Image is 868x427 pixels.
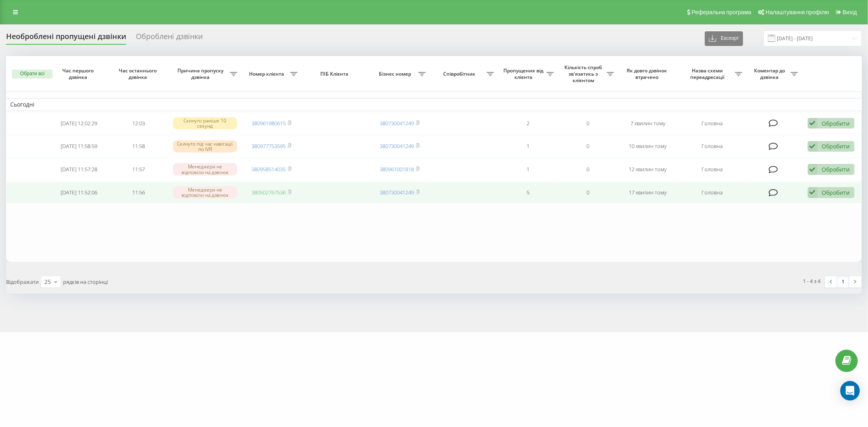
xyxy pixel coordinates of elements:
[840,381,860,401] div: Open Intercom Messenger
[502,68,547,80] span: Пропущених від клієнта
[251,120,286,127] a: 380961980615
[49,159,109,180] td: [DATE] 11:57:28
[251,166,286,173] a: 380958514035
[498,135,558,157] td: 1
[692,9,752,15] span: Реферальна програма
[498,113,558,134] td: 2
[173,140,237,152] div: Скинуто під час навігації по IVR
[498,182,558,203] td: 5
[380,142,414,150] a: 380730041249
[173,186,237,198] div: Менеджери не відповіли на дзвінок
[380,120,414,127] a: 380730041249
[6,98,862,111] td: Сьогодні
[116,68,162,80] span: Час останнього дзвінка
[63,278,108,285] span: рядків на сторінці
[682,68,735,80] span: Назва схеми переадресації
[434,71,487,77] span: Співробітник
[705,31,743,46] button: Експорт
[109,182,168,203] td: 11:56
[12,70,52,78] button: Обрати всі
[558,135,618,157] td: 0
[678,182,746,203] td: Головна
[109,159,168,180] td: 11:57
[6,32,126,45] div: Необроблені пропущені дзвінки
[374,71,418,77] span: Бізнес номер
[380,189,414,196] a: 380730041249
[558,182,618,203] td: 0
[843,9,857,15] span: Вихід
[822,189,850,196] div: Обробити
[822,142,850,150] div: Обробити
[678,159,746,180] td: Головна
[49,182,109,203] td: [DATE] 11:52:06
[136,32,203,45] div: Оброблені дзвінки
[618,182,678,203] td: 17 хвилин тому
[837,276,849,288] a: 1
[618,113,678,134] td: 7 хвилин тому
[803,277,821,285] div: 1 - 4 з 4
[765,9,829,15] span: Налаштування профілю
[822,120,850,127] div: Обробити
[49,135,109,157] td: [DATE] 11:58:59
[49,113,109,134] td: [DATE] 12:02:29
[44,278,51,286] div: 25
[618,159,678,180] td: 12 хвилин тому
[56,68,102,80] span: Час першого дзвінка
[173,117,237,129] div: Скинуто раніше 10 секунд
[251,142,286,150] a: 380977753595
[251,189,286,196] a: 380502767536
[498,159,558,180] td: 1
[6,278,39,285] span: Відображати
[822,166,850,173] div: Обробити
[750,68,791,80] span: Коментар до дзвінка
[173,68,230,80] span: Причина пропуску дзвінка
[173,163,237,175] div: Менеджери не відповіли на дзвінок
[678,113,746,134] td: Головна
[380,166,414,173] a: 380961001818
[562,64,606,83] span: Кількість спроб зв'язатись з клієнтом
[109,113,168,134] td: 12:03
[625,68,671,80] span: Як довго дзвінок втрачено
[558,113,618,134] td: 0
[109,135,168,157] td: 11:58
[245,71,290,77] span: Номер клієнта
[618,135,678,157] td: 10 хвилин тому
[558,159,618,180] td: 0
[678,135,746,157] td: Головна
[308,71,363,77] span: ПІБ Клієнта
